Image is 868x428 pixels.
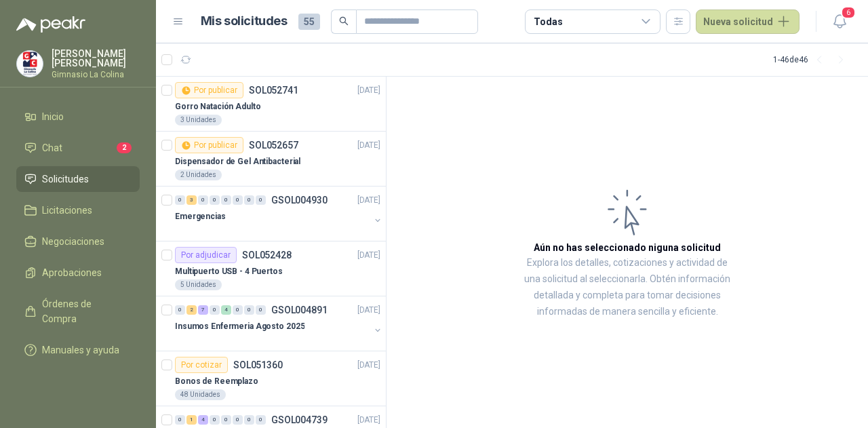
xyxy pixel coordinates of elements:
[198,305,208,315] div: 7
[256,415,266,425] div: 0
[52,49,140,68] p: [PERSON_NAME] [PERSON_NAME]
[221,195,231,205] div: 0
[175,137,243,153] div: Por publicar
[175,170,222,180] div: 2 Unidades
[156,351,386,406] a: Por cotizarSOL051360[DATE] Bonos de Reemplazo48 Unidades
[198,195,208,205] div: 0
[175,192,383,235] a: 0 3 0 0 0 0 0 0 GSOL004930[DATE] Emergencias
[357,304,380,317] p: [DATE]
[175,279,222,290] div: 5 Unidades
[244,305,254,315] div: 0
[841,6,856,19] span: 6
[156,241,386,296] a: Por adjudicarSOL052428[DATE] Multipuerto USB - 4 Puertos5 Unidades
[175,100,260,113] p: Gorro Natación Adulto
[249,140,298,150] p: SOL052657
[357,249,380,262] p: [DATE]
[175,320,304,333] p: Insumos Enfermeria Agosto 2025
[233,360,283,370] p: SOL051360
[298,14,320,30] span: 55
[233,195,243,205] div: 0
[175,357,228,373] div: Por cotizar
[210,415,220,425] div: 0
[357,414,380,427] p: [DATE]
[175,389,226,400] div: 48 Unidades
[175,155,300,168] p: Dispensador de Gel Antibacterial
[696,9,800,34] button: Nueva solicitud
[42,140,62,155] span: Chat
[249,85,298,95] p: SOL052741
[42,296,127,326] span: Órdenes de Compra
[357,139,380,152] p: [DATE]
[16,135,140,161] a: Chat2
[244,415,254,425] div: 0
[42,172,89,187] span: Solicitudes
[16,260,140,286] a: Aprobaciones
[42,234,104,249] span: Negociaciones
[357,359,380,372] p: [DATE]
[16,104,140,130] a: Inicio
[42,109,64,124] span: Inicio
[16,337,140,363] a: Manuales y ayuda
[827,9,852,34] button: 6
[522,255,732,320] p: Explora los detalles, cotizaciones y actividad de una solicitud al seleccionarla. Obtén informaci...
[271,415,328,425] p: GSOL004739
[175,195,185,205] div: 0
[16,291,140,332] a: Órdenes de Compra
[175,265,283,278] p: Multipuerto USB - 4 Puertos
[357,194,380,207] p: [DATE]
[42,343,119,357] span: Manuales y ayuda
[357,84,380,97] p: [DATE]
[233,305,243,315] div: 0
[271,305,328,315] p: GSOL004891
[221,415,231,425] div: 0
[16,229,140,254] a: Negociaciones
[156,132,386,187] a: Por publicarSOL052657[DATE] Dispensador de Gel Antibacterial2 Unidades
[244,195,254,205] div: 0
[175,415,185,425] div: 0
[210,195,220,205] div: 0
[42,203,92,218] span: Licitaciones
[198,415,208,425] div: 4
[201,12,288,31] h1: Mis solicitudes
[17,51,43,77] img: Company Logo
[534,240,721,255] h3: Aún no has seleccionado niguna solicitud
[16,197,140,223] a: Licitaciones
[534,14,562,29] div: Todas
[117,142,132,153] span: 2
[175,247,237,263] div: Por adjudicar
[175,210,226,223] p: Emergencias
[256,305,266,315] div: 0
[271,195,328,205] p: GSOL004930
[175,82,243,98] div: Por publicar
[175,115,222,125] div: 3 Unidades
[52,71,140,79] p: Gimnasio La Colina
[175,375,258,388] p: Bonos de Reemplazo
[175,302,383,345] a: 0 2 7 0 4 0 0 0 GSOL004891[DATE] Insumos Enfermeria Agosto 2025
[256,195,266,205] div: 0
[233,415,243,425] div: 0
[175,305,185,315] div: 0
[16,166,140,192] a: Solicitudes
[773,49,852,71] div: 1 - 46 de 46
[16,16,85,33] img: Logo peakr
[186,305,197,315] div: 2
[242,250,292,260] p: SOL052428
[210,305,220,315] div: 0
[339,16,349,26] span: search
[221,305,231,315] div: 4
[156,77,386,132] a: Por publicarSOL052741[DATE] Gorro Natación Adulto3 Unidades
[186,195,197,205] div: 3
[42,265,102,280] span: Aprobaciones
[186,415,197,425] div: 1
